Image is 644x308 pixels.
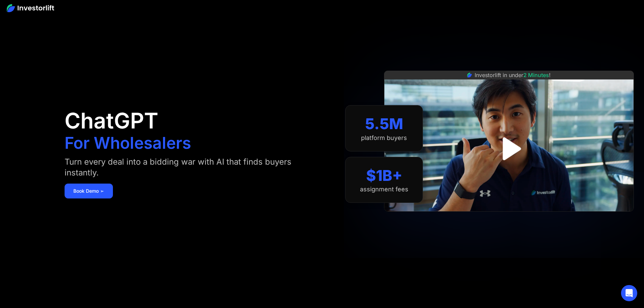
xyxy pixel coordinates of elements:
[458,215,560,223] iframe: Customer reviews powered by Trustpilot
[65,110,158,132] h1: ChatGPT
[360,186,408,193] div: assignment fees
[65,157,308,178] div: Turn every deal into a bidding war with AI that finds buyers instantly.
[361,134,407,142] div: platform buyers
[621,285,637,301] div: Open Intercom Messenger
[65,135,191,151] h1: For Wholesalers
[65,184,113,198] a: Book Demo ➢
[366,167,402,185] div: $1B+
[523,72,549,78] span: 2 Minutes
[475,71,551,79] div: Investorlift in under !
[489,128,529,169] a: open lightbox
[365,115,403,133] div: 5.5M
